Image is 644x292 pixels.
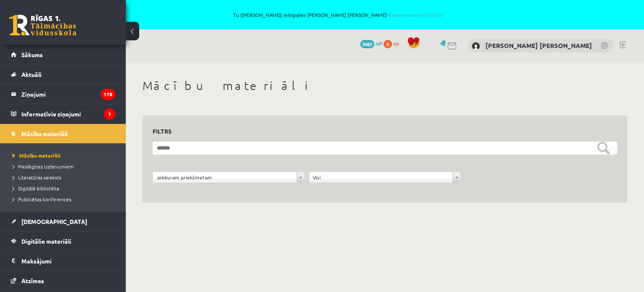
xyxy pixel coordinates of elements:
[156,172,293,183] span: Jebkuram priekšmetam
[143,79,627,93] h1: Mācību materiāli
[9,15,76,36] a: Rīgas 1. Tālmācības vidusskola
[11,271,115,290] a: Atzīmes
[13,152,117,159] a: Mācību materiāli
[11,45,115,64] a: Sākums
[11,84,115,104] a: Ziņojumi178
[360,40,382,47] a: 3987 mP
[21,71,42,78] span: Aktuāli
[11,231,115,251] a: Digitālie materiāli
[13,184,117,192] a: Digitālā bibliotēka
[309,172,461,183] a: Visi
[101,89,115,100] i: 178
[153,126,607,137] h3: Filtrs
[376,40,382,47] span: mP
[21,130,68,137] span: Mācību materiāli
[13,174,61,181] span: Literatūras saraksts
[11,65,115,84] a: Aktuāli
[313,172,450,183] span: Visi
[21,237,71,245] span: Digitālie materiāli
[472,42,480,50] img: Daniels Legzdiņš
[360,40,374,48] span: 3987
[13,195,117,203] a: Publicētas konferences
[11,212,115,231] a: [DEMOGRAPHIC_DATA]
[486,41,592,50] a: [PERSON_NAME] [PERSON_NAME]
[11,251,115,271] a: Maksājumi
[13,163,117,170] a: Pieslēgties Uzdevumiem
[104,108,115,120] i: 1
[21,51,43,58] span: Sākums
[13,163,73,170] span: Pieslēgties Uzdevumiem
[13,185,59,192] span: Digitālā bibliotēka
[11,124,115,143] a: Mācību materiāli
[153,172,304,183] a: Jebkuram priekšmetam
[384,40,392,48] span: 0
[21,84,115,104] legend: Ziņojumi
[387,11,443,18] a: Atpakaļ uz savu lietotāju
[21,104,115,124] legend: Informatīvie ziņojumi
[11,104,115,124] a: Informatīvie ziņojumi1
[393,40,399,47] span: xp
[21,251,115,271] legend: Maksājumi
[384,40,403,47] a: 0 xp
[96,12,579,17] span: Tu ([PERSON_NAME]) ielogojies [PERSON_NAME] [PERSON_NAME]
[21,218,87,225] span: [DEMOGRAPHIC_DATA]
[13,174,117,181] a: Literatūras saraksts
[13,196,71,203] span: Publicētas konferences
[21,277,44,284] span: Atzīmes
[13,152,61,159] span: Mācību materiāli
